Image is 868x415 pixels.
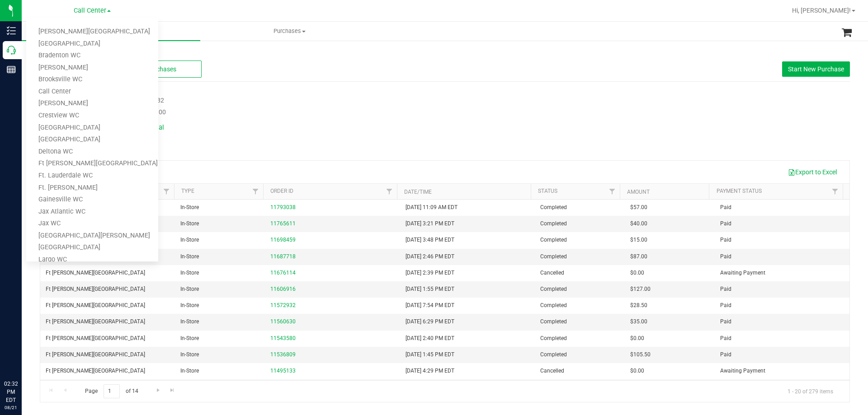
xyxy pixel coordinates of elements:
span: $87.00 [630,252,647,261]
span: Completed [540,252,567,261]
a: [GEOGRAPHIC_DATA][PERSON_NAME] [26,230,158,242]
span: In-Store [180,236,199,244]
span: [DATE] 7:54 PM EDT [406,301,454,310]
span: Completed [540,219,567,228]
a: [GEOGRAPHIC_DATA] [26,38,158,50]
span: Ft [PERSON_NAME][GEOGRAPHIC_DATA] [46,301,145,310]
span: Ft [PERSON_NAME][GEOGRAPHIC_DATA] [46,334,145,343]
span: Paid [720,285,731,294]
span: [DATE] 4:29 PM EDT [406,367,454,375]
a: [GEOGRAPHIC_DATA] [26,134,158,146]
span: Paid [720,350,731,359]
a: Deltona WC [26,146,158,158]
span: $57.00 [630,203,647,212]
a: Filter [605,184,620,199]
span: Ft [PERSON_NAME][GEOGRAPHIC_DATA] [46,285,145,294]
a: [PERSON_NAME] [26,98,158,110]
span: [DATE] 1:45 PM EDT [406,350,454,359]
span: $0.00 [630,367,644,375]
span: $0.00 [630,269,644,277]
a: Purchases [200,22,379,41]
a: 11543580 [270,335,296,341]
a: Type [181,188,194,194]
span: [DATE] 6:29 PM EDT [406,317,454,326]
a: Gainesville WC [26,194,158,206]
span: 1 - 20 of 279 items [780,384,840,398]
a: 11687718 [270,253,296,260]
span: In-Store [180,317,199,326]
a: Filter [382,184,397,199]
a: Ft. Lauderdale WC [26,170,158,182]
a: Filter [159,184,174,199]
span: Completed [540,285,567,294]
a: Payment Status [717,188,762,194]
span: Completed [540,301,567,310]
span: In-Store [180,334,199,343]
button: Start New Purchase [782,61,850,77]
span: Ft [PERSON_NAME][GEOGRAPHIC_DATA] [46,367,145,375]
span: Completed [540,317,567,326]
span: In-Store [180,350,199,359]
a: Go to the next page [151,384,165,396]
span: $40.00 [630,219,647,228]
a: [PERSON_NAME][GEOGRAPHIC_DATA] [26,26,158,38]
a: Go to the last page [166,384,179,396]
span: Call Center [74,7,106,14]
a: [GEOGRAPHIC_DATA] [26,242,158,254]
span: Completed [540,236,567,244]
span: [DATE] 1:55 PM EDT [406,285,454,294]
span: $35.00 [630,317,647,326]
span: Paid [720,203,731,212]
span: In-Store [180,301,199,310]
a: [PERSON_NAME] [26,62,158,74]
a: 11676114 [270,270,296,276]
span: Medical [140,123,176,133]
a: Amount [627,189,650,195]
a: 11560630 [270,318,296,325]
a: Status [538,188,557,194]
span: Purchases [201,27,378,35]
span: [DATE] 2:40 PM EDT [406,334,454,343]
input: 1 [104,384,120,398]
span: [DATE] 2:39 PM EDT [406,269,454,277]
a: 11572932 [270,302,296,308]
a: Brooksville WC [26,74,158,86]
span: Paid [720,317,731,326]
a: Ft [PERSON_NAME][GEOGRAPHIC_DATA] [26,158,158,170]
span: Paid [720,236,731,244]
span: [DATE] 3:48 PM EDT [406,236,454,244]
span: $105.50 [630,350,651,359]
span: $127.00 [630,285,651,294]
a: Ft. [PERSON_NAME] [26,182,158,194]
span: Paid [720,334,731,343]
a: Jax WC [26,218,158,230]
span: In-Store [180,219,199,228]
iframe: Resource center [9,343,36,370]
span: In-Store [180,367,199,375]
a: 11698459 [270,237,296,243]
span: In-Store [180,203,199,212]
a: Customers [22,22,200,41]
span: $28.50 [630,301,647,310]
button: Export to Excel [782,164,843,180]
span: Completed [540,334,567,343]
a: 11765611 [270,220,296,227]
a: 11606916 [270,286,296,292]
span: Start New Purchase [788,65,844,73]
span: In-Store [180,269,199,277]
a: Filter [248,184,263,199]
a: Jax Atlantic WC [26,206,158,218]
a: Bradenton WC [26,50,158,62]
span: Awaiting Payment [720,367,765,375]
span: Ft [PERSON_NAME][GEOGRAPHIC_DATA] [46,269,145,277]
span: [DATE] 2:46 PM EDT [406,252,454,261]
span: Cancelled [540,367,564,375]
a: [GEOGRAPHIC_DATA] [26,122,158,134]
a: Crestview WC [26,110,158,122]
span: Customers [22,27,200,35]
p: 08/21 [4,404,18,411]
a: Call Center [26,86,158,98]
a: 11495133 [270,368,296,374]
span: [DATE] 3:21 PM EDT [406,219,454,228]
span: Paid [720,301,731,310]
